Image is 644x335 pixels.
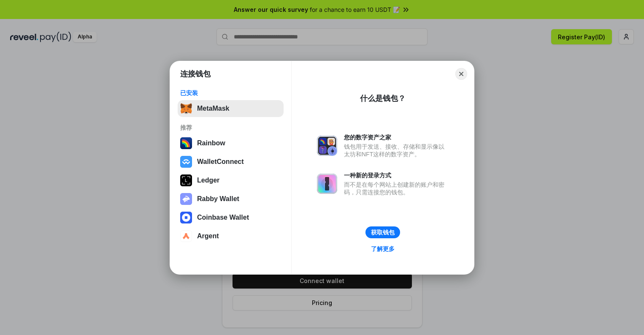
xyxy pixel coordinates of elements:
a: 了解更多 [366,243,400,254]
div: 什么是钱包？ [360,93,406,103]
button: Coinbase Wallet [178,209,284,226]
div: 一种新的登录方式 [344,172,449,179]
img: svg+xml,%3Csvg%20xmlns%3D%22http%3A%2F%2Fwww.w3.org%2F2000%2Fsvg%22%20fill%3D%22none%22%20viewBox... [180,193,192,205]
div: Ledger [197,177,219,184]
div: MetaMask [197,105,229,112]
img: svg+xml,%3Csvg%20xmlns%3D%22http%3A%2F%2Fwww.w3.org%2F2000%2Fsvg%22%20fill%3D%22none%22%20viewBox... [317,136,337,156]
img: svg+xml,%3Csvg%20xmlns%3D%22http%3A%2F%2Fwww.w3.org%2F2000%2Fsvg%22%20fill%3D%22none%22%20viewBox... [317,174,337,194]
button: MetaMask [178,100,284,117]
h1: 连接钱包 [180,69,211,79]
div: 推荐 [180,124,281,131]
img: svg+xml,%3Csvg%20width%3D%2228%22%20height%3D%2228%22%20viewBox%3D%220%200%2028%2028%22%20fill%3D... [180,156,192,168]
div: Argent [197,232,219,240]
img: svg+xml,%3Csvg%20xmlns%3D%22http%3A%2F%2Fwww.w3.org%2F2000%2Fsvg%22%20width%3D%2228%22%20height%3... [180,174,192,186]
img: svg+xml,%3Csvg%20width%3D%22120%22%20height%3D%22120%22%20viewBox%3D%220%200%20120%20120%22%20fil... [180,137,192,149]
button: Argent [178,228,284,245]
div: 您的数字资产之家 [344,133,449,141]
img: svg+xml,%3Csvg%20fill%3D%22none%22%20height%3D%2233%22%20viewBox%3D%220%200%2035%2033%22%20width%... [180,103,192,114]
div: WalletConnect [197,158,244,166]
img: svg+xml,%3Csvg%20width%3D%2228%22%20height%3D%2228%22%20viewBox%3D%220%200%2028%2028%22%20fill%3D... [180,212,192,223]
div: 钱包用于发送、接收、存储和显示像以太坊和NFT这样的数字资产。 [344,143,449,158]
div: 已安装 [180,89,281,97]
button: WalletConnect [178,153,284,170]
div: Rabby Wallet [197,195,239,203]
div: 而不是在每个网站上创建新的账户和密码，只需连接您的钱包。 [344,181,449,196]
button: Ledger [178,172,284,189]
div: Rainbow [197,139,225,147]
button: Rainbow [178,135,284,152]
div: 获取钱包 [371,229,395,236]
img: svg+xml,%3Csvg%20width%3D%2228%22%20height%3D%2228%22%20viewBox%3D%220%200%2028%2028%22%20fill%3D... [180,230,192,242]
button: Close [455,68,467,80]
div: Coinbase Wallet [197,214,249,221]
button: Rabby Wallet [178,191,284,207]
div: 了解更多 [371,245,395,253]
button: 获取钱包 [365,226,400,238]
